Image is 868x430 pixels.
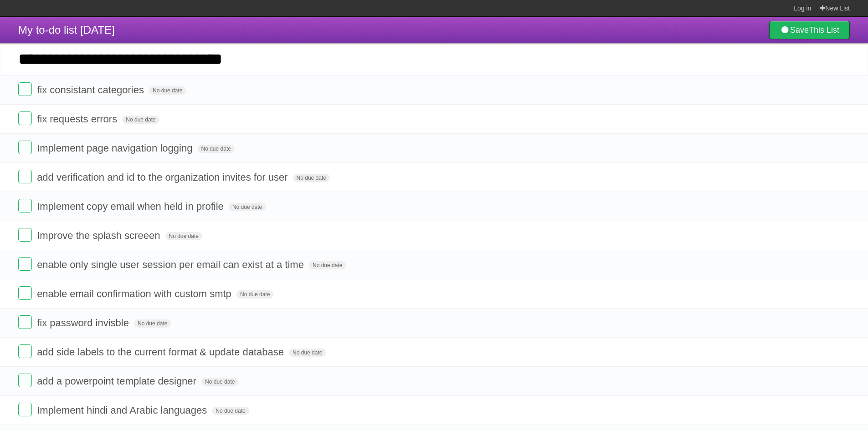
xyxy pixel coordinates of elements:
label: Done [18,344,32,358]
span: No due date [198,145,235,153]
label: Done [18,403,32,416]
a: SaveThis List [769,21,850,39]
label: Done [18,141,32,154]
span: No due date [122,116,159,124]
span: enable only single user session per email can exist at a time [37,259,306,270]
span: Implement page navigation logging [37,142,195,154]
label: Done [18,170,32,183]
span: No due date [289,349,326,357]
span: No due date [293,174,330,182]
label: Done [18,257,32,271]
span: fix requests errors [37,113,119,125]
span: add a powerpoint template designer [37,375,199,387]
span: Implement hindi and Arabic languages [37,405,209,416]
span: No due date [149,86,186,95]
span: fix consistant categories [37,84,146,96]
label: Done [18,111,32,125]
span: add verification and id to the organization invites for user [37,172,290,183]
span: No due date [165,232,202,240]
label: Done [18,286,32,300]
label: Done [18,315,32,329]
b: This List [809,25,839,35]
span: fix password invisble [37,317,131,329]
span: add side labels to the current format & update database [37,346,286,358]
span: enable email confirmation with custom smtp [37,288,234,299]
label: Done [18,199,32,212]
span: My to-do list [DATE] [18,24,115,36]
span: No due date [212,407,249,415]
span: No due date [201,378,238,386]
span: No due date [236,290,273,298]
label: Done [18,228,32,242]
span: Improve the splash screeen [37,230,162,241]
label: Done [18,374,32,387]
span: No due date [134,319,171,328]
span: No due date [229,203,266,211]
span: No due date [309,261,346,269]
span: Implement copy email when held in profile [37,201,226,212]
label: Done [18,82,32,96]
